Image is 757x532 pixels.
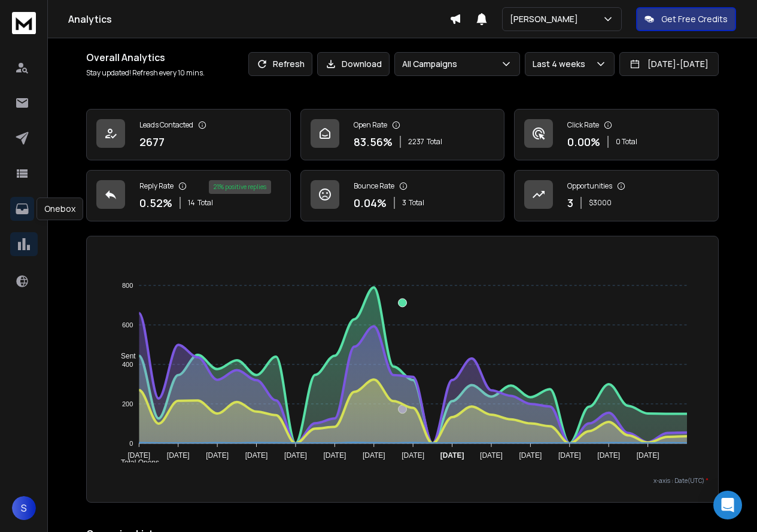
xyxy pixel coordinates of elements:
[567,120,599,130] p: Click Rate
[342,58,382,70] p: Download
[354,194,387,211] p: 0.04 %
[37,197,83,220] div: Onebox
[300,109,505,160] a: Open Rate83.56%2237Total
[127,451,150,460] tspan: [DATE]
[206,451,229,460] tspan: [DATE]
[637,451,659,460] tspan: [DATE]
[300,170,505,221] a: Bounce Rate0.04%3Total
[323,451,346,460] tspan: [DATE]
[510,13,583,25] p: [PERSON_NAME]
[112,352,136,360] span: Sent
[363,451,385,460] tspan: [DATE]
[12,12,36,34] img: logo
[139,194,172,211] p: 0.52 %
[402,198,406,208] span: 3
[197,198,213,208] span: Total
[619,52,719,76] button: [DATE]-[DATE]
[661,13,728,25] p: Get Free Credits
[636,7,736,31] button: Get Free Credits
[112,458,159,467] span: Total Opens
[519,451,542,460] tspan: [DATE]
[12,496,36,520] button: S
[167,451,190,460] tspan: [DATE]
[514,109,719,160] a: Click Rate0.00%0 Total
[248,52,312,76] button: Refresh
[427,137,442,147] span: Total
[245,451,267,460] tspan: [DATE]
[273,58,305,70] p: Refresh
[86,170,291,221] a: Reply Rate0.52%14Total21% positive replies
[284,451,307,460] tspan: [DATE]
[589,198,612,208] p: $ 3000
[514,170,719,221] a: Opportunities3$3000
[567,133,600,150] p: 0.00 %
[86,50,205,65] h1: Overall Analytics
[139,120,193,130] p: Leads Contacted
[354,133,393,150] p: 83.56 %
[188,198,195,208] span: 14
[567,194,573,211] p: 3
[122,282,133,289] tspan: 800
[533,58,590,70] p: Last 4 weeks
[129,440,133,447] tspan: 0
[122,361,133,368] tspan: 400
[402,451,424,460] tspan: [DATE]
[354,120,387,130] p: Open Rate
[354,181,394,191] p: Bounce Rate
[209,180,271,194] div: 21 % positive replies
[616,137,637,147] p: 0 Total
[480,451,503,460] tspan: [DATE]
[96,476,709,485] p: x-axis : Date(UTC)
[139,133,165,150] p: 2677
[122,400,133,408] tspan: 200
[68,12,449,26] h1: Analytics
[86,68,205,78] p: Stay updated! Refresh every 10 mins.
[402,58,462,70] p: All Campaigns
[598,451,621,460] tspan: [DATE]
[440,451,464,460] tspan: [DATE]
[122,321,133,329] tspan: 600
[409,198,424,208] span: Total
[317,52,390,76] button: Download
[139,181,174,191] p: Reply Rate
[408,137,424,147] span: 2237
[558,451,581,460] tspan: [DATE]
[713,491,742,519] div: Open Intercom Messenger
[567,181,612,191] p: Opportunities
[86,109,291,160] a: Leads Contacted2677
